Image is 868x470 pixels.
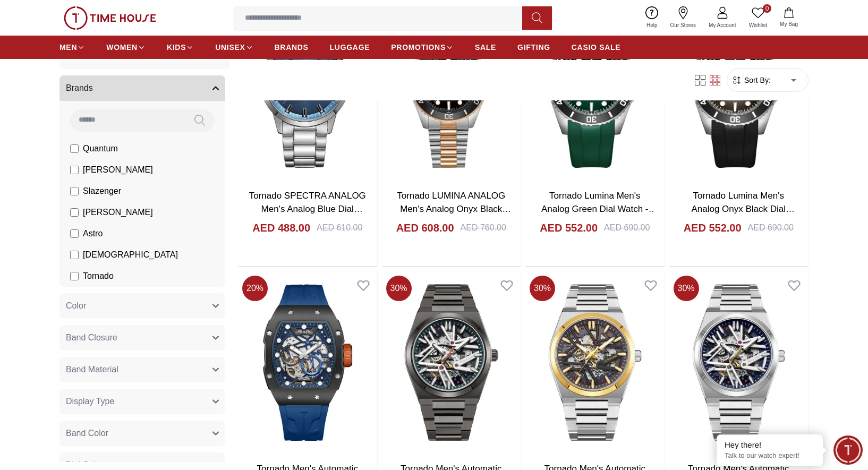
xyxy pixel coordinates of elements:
[83,163,153,176] span: [PERSON_NAME]
[66,395,114,407] span: Display Type
[674,276,699,301] span: 30 %
[59,38,85,57] a: MEN
[773,5,804,30] button: My Bag
[59,388,225,414] button: Display Type
[475,38,496,57] a: SALE
[572,42,621,53] span: CASIO SALE
[391,42,446,53] span: PROMOTIONS
[83,227,103,240] span: Astro
[684,220,742,235] h4: AED 552.00
[640,4,664,31] a: Help
[397,191,512,228] a: Tornado LUMINA ANALOG Men's Analog Onyx Black Dial Watch - T22001-KBKB
[382,271,521,454] img: Tornado Men's Automatic Green Dial Dial Watch - T24301-XBXH
[59,42,77,53] span: MEN
[66,331,117,344] span: Band Closure
[70,208,79,216] input: [PERSON_NAME]
[70,229,79,237] input: Astro
[330,42,370,53] span: LUGGAGE
[167,38,194,57] a: KIDS
[540,220,598,235] h4: AED 552.00
[59,356,225,382] button: Band Material
[215,38,253,57] a: UNISEX
[83,184,121,197] span: Slazenger
[70,144,79,152] input: Quantum
[317,221,362,234] div: AED 610.00
[572,38,621,57] a: CASIO SALE
[70,186,79,195] input: Slazenger
[242,276,268,301] span: 20 %
[70,271,79,280] input: Tornado
[330,38,370,57] a: LUGGAGE
[669,271,809,454] img: Tornado Men's Automatic Navy Blue Dial Dial Watch - T24301-SBSN
[475,42,496,53] span: SALE
[666,21,700,29] span: Our Stores
[66,426,108,439] span: Band Color
[604,221,650,234] div: AED 690.00
[66,299,86,312] span: Color
[745,21,771,29] span: Wishlist
[83,269,114,282] span: Tornado
[743,4,773,31] a: 0Wishlist
[391,38,454,57] a: PROMOTIONS
[725,451,815,460] p: Talk to our watch expert!
[763,4,771,13] span: 0
[396,220,454,235] h4: AED 608.00
[776,20,802,28] span: My Bag
[704,21,741,29] span: My Account
[517,42,550,53] span: GIFTING
[731,74,771,85] button: Sort By:
[541,191,658,228] a: Tornado Lumina Men's Analog Green Dial Watch - T22001-SSHH
[66,363,118,375] span: Band Material
[59,324,225,350] button: Band Closure
[691,191,795,228] a: Tornado Lumina Men's Analog Onyx Black Dial Watch - T22001-SSBB
[59,420,225,446] button: Band Color
[70,165,79,174] input: [PERSON_NAME]
[59,293,225,318] button: Color
[517,38,550,57] a: GIFTING
[275,42,309,53] span: BRANDS
[83,206,153,218] span: [PERSON_NAME]
[642,21,662,29] span: Help
[167,42,186,53] span: KIDS
[64,6,156,30] img: ...
[215,42,245,53] span: UNISEX
[70,250,79,259] input: [DEMOGRAPHIC_DATA]
[386,276,412,301] span: 30 %
[106,38,146,57] a: WOMEN
[748,221,794,234] div: AED 690.00
[525,271,665,454] img: Tornado Men's Automatic Grey Dial Watch - T24301-SBSXG
[275,38,309,57] a: BRANDS
[725,440,815,450] div: Hey there!
[249,191,366,228] a: Tornado SPECTRA ANALOG Men's Analog Blue Dial Watch - T23001-SBSL
[66,81,93,94] span: Brands
[833,435,863,465] div: Chat Widget
[106,42,138,53] span: WOMEN
[461,221,506,234] div: AED 760.00
[83,142,118,155] span: Quantum
[59,75,225,100] button: Brands
[664,4,702,31] a: Our Stores
[530,276,555,301] span: 30 %
[238,271,377,454] img: Tornado Men's Automatic Navy Blue Dial Dial Watch - T24302-XSNN
[252,220,310,235] h4: AED 488.00
[83,248,178,261] span: [DEMOGRAPHIC_DATA]
[742,74,771,85] span: Sort By:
